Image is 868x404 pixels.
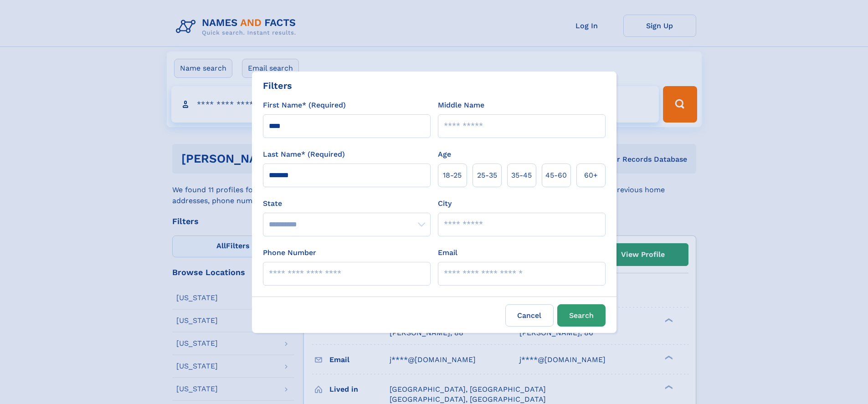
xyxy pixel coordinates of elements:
[545,170,567,181] span: 45‑60
[438,198,452,209] label: City
[438,149,451,160] label: Age
[511,170,532,181] span: 35‑45
[263,149,345,160] label: Last Name* (Required)
[263,79,292,92] div: Filters
[443,170,462,181] span: 18‑25
[477,170,497,181] span: 25‑35
[505,304,554,327] label: Cancel
[263,198,431,209] label: State
[263,247,316,258] label: Phone Number
[584,170,598,181] span: 60+
[263,100,346,111] label: First Name* (Required)
[557,304,606,327] button: Search
[438,247,457,258] label: Email
[438,100,484,111] label: Middle Name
